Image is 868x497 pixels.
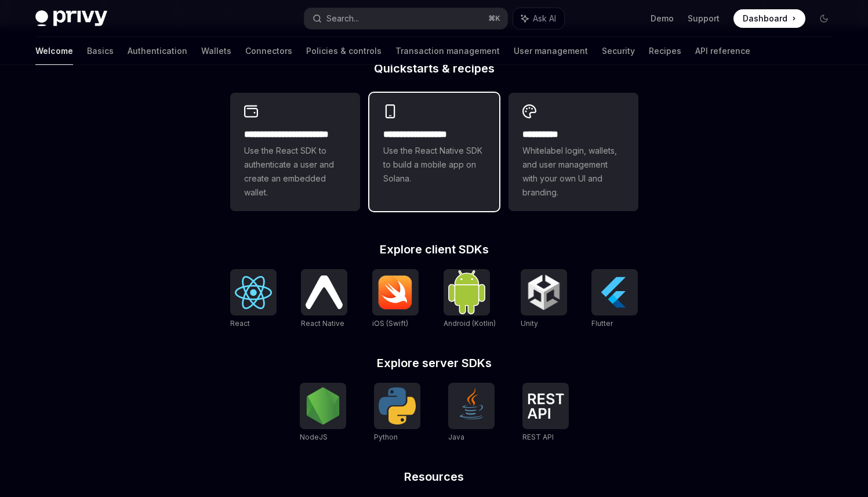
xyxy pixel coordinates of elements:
a: Transaction management [395,37,500,65]
button: Search...⌘K [304,8,507,29]
a: Wallets [201,37,231,65]
a: Connectors [245,37,292,65]
img: Flutter [596,274,633,311]
img: Android (Kotlin) [448,270,485,314]
a: JavaJava [448,383,495,443]
button: Ask AI [513,8,564,29]
span: ⌘ K [488,14,500,23]
span: Use the React SDK to authenticate a user and create an embedded wallet. [244,144,346,199]
a: **** **** **** ***Use the React Native SDK to build a mobile app on Solana. [369,93,499,211]
a: User management [514,37,588,65]
a: Recipes [649,37,681,65]
span: Dashboard [743,13,787,24]
span: Android (Kotlin) [444,319,496,328]
a: REST APIREST API [522,383,569,443]
span: REST API [522,433,554,441]
img: React Native [306,275,343,309]
a: PythonPython [374,383,420,443]
a: Welcome [35,37,73,65]
img: Java [453,387,490,425]
a: NodeJSNodeJS [300,383,346,443]
h2: Resources [230,471,638,483]
span: Whitelabel login, wallets, and user management with your own UI and branding. [522,144,624,199]
a: Security [602,37,635,65]
img: NodeJS [304,387,342,425]
a: API reference [695,37,750,65]
button: Toggle dark mode [815,9,833,28]
a: Demo [651,13,674,24]
img: REST API [527,393,564,419]
h2: Explore server SDKs [230,357,638,369]
a: Authentication [128,37,187,65]
img: iOS (Swift) [377,275,414,310]
a: iOS (Swift)iOS (Swift) [372,269,419,329]
a: Dashboard [733,9,805,28]
a: FlutterFlutter [591,269,638,329]
a: React NativeReact Native [301,269,347,329]
img: React [235,276,272,309]
span: Python [374,433,398,441]
a: UnityUnity [521,269,567,329]
a: Support [688,13,720,24]
img: dark logo [35,10,107,27]
a: ReactReact [230,269,277,329]
span: Unity [521,319,538,328]
span: React Native [301,319,344,328]
span: React [230,319,250,328]
span: Java [448,433,464,441]
h2: Quickstarts & recipes [230,63,638,74]
a: Android (Kotlin)Android (Kotlin) [444,269,496,329]
img: Unity [525,274,562,311]
a: Basics [87,37,114,65]
span: Ask AI [533,13,556,24]
a: Policies & controls [306,37,382,65]
a: **** *****Whitelabel login, wallets, and user management with your own UI and branding. [509,93,638,211]
span: Flutter [591,319,613,328]
img: Python [379,387,416,425]
h2: Explore client SDKs [230,244,638,255]
div: Search... [326,12,359,26]
span: Use the React Native SDK to build a mobile app on Solana. [383,144,485,186]
span: NodeJS [300,433,328,441]
span: iOS (Swift) [372,319,408,328]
